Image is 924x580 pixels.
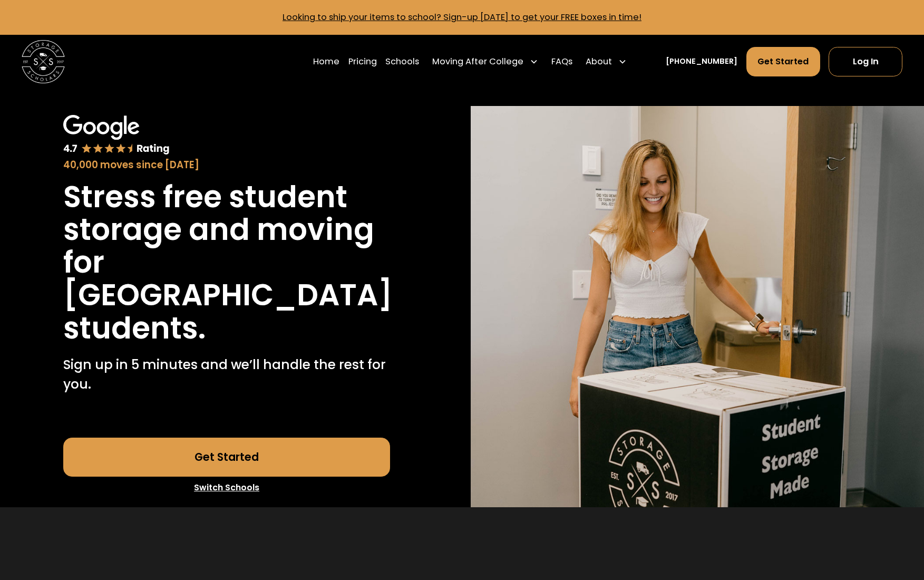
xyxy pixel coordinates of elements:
[63,115,169,156] img: Google 4.7 star rating
[63,477,390,499] a: Switch Schools
[63,355,390,394] p: Sign up in 5 minutes and we’ll handle the rest for you.
[385,46,419,77] a: Schools
[746,47,820,76] a: Get Started
[586,55,612,69] div: About
[348,46,377,77] a: Pricing
[551,46,572,77] a: FAQs
[63,438,390,477] a: Get Started
[63,279,393,312] h1: [GEOGRAPHIC_DATA]
[63,158,390,172] div: 40,000 moves since [DATE]
[63,181,390,279] h1: Stress free student storage and moving for
[283,11,641,23] a: Looking to ship your items to school? Sign-up [DATE] to get your FREE boxes in time!
[432,55,523,69] div: Moving After College
[666,56,737,67] a: [PHONE_NUMBER]
[471,106,924,507] img: Storage Scholars will have everything waiting for you in your room when you arrive to campus.
[22,40,65,83] img: Storage Scholars main logo
[313,46,339,77] a: Home
[63,312,206,345] h1: students.
[829,47,902,76] a: Log In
